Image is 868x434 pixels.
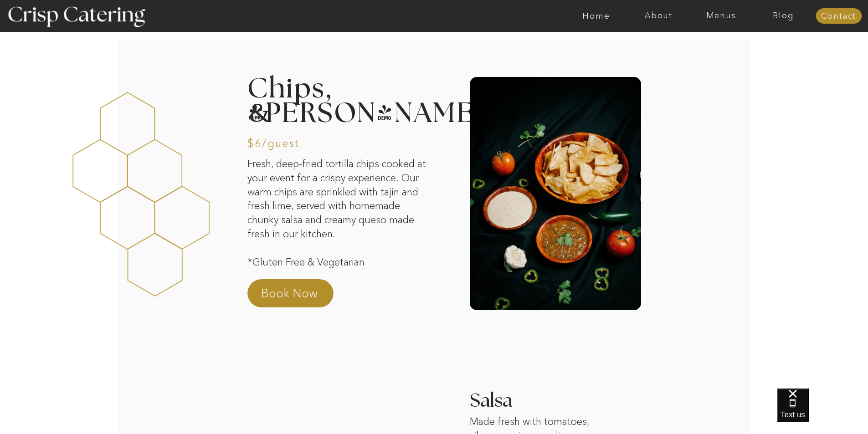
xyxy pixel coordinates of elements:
[565,11,627,20] a: Home
[247,157,427,299] p: Fresh, deep-fried tortilla chips cooked at your event for a crispy experience. Our warm chips are...
[261,285,341,307] a: Book Now
[816,12,862,21] a: Contact
[249,100,425,127] h2: &
[247,138,299,147] h3: $6/guest
[752,11,815,20] a: Blog
[627,11,690,20] a: About
[470,392,621,400] h3: Salsa
[247,77,423,127] h2: Chips, [PERSON_NAME]
[777,388,868,434] iframe: podium webchat widget bubble
[690,11,752,20] a: Menus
